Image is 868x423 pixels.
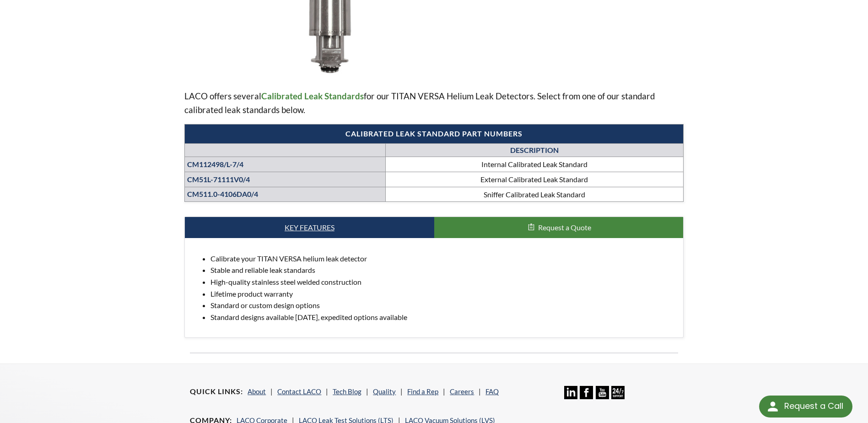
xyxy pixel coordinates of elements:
li: Stable and reliable leak standards [210,264,675,276]
img: round button [766,399,780,414]
a: Find a Rep [407,387,438,396]
button: Request a Quote [434,217,683,238]
li: High-quality stainless steel welded construction [210,276,675,288]
li: Standard designs available [DATE], expedited options available [210,311,675,323]
li: Calibrate your TITAN VERSA helium leak detector [210,253,675,265]
td: External Calibrated Leak Standard [386,172,683,187]
td: Internal Calibrated Leak Standard [386,157,683,172]
th: CM112498/L-7/4 [185,157,386,172]
span: Calibrated Leak Standards [261,91,364,101]
p: LACO offers several for our TITAN VERSA Helium Leak Detectors. Select from one of our standard ca... [184,89,683,117]
a: 24/7 Support [611,392,625,401]
a: FAQ [485,387,499,396]
th: CM511.0-4106DA0/4 [185,187,386,202]
a: About [248,387,266,396]
li: Lifetime product warranty [210,288,675,300]
span: Request a Quote [538,223,591,232]
a: Key Features [185,217,434,238]
img: 24/7 Support Icon [611,386,625,399]
a: Contact LACO [277,387,321,396]
li: Standard or custom design options [210,299,675,311]
a: Careers [450,387,474,396]
div: Request a Call [784,396,843,417]
th: CM51L-71111V0/4 [185,172,386,187]
th: DESCRIPTION [386,143,683,157]
a: Quality [373,387,396,396]
td: Sniffer Calibrated Leak Standard [386,187,683,202]
h4: Calibrated Leak Standard Part Numbers [189,129,678,139]
h4: Quick Links [190,387,243,396]
a: Tech Blog [333,387,361,396]
div: Request a Call [759,396,852,418]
